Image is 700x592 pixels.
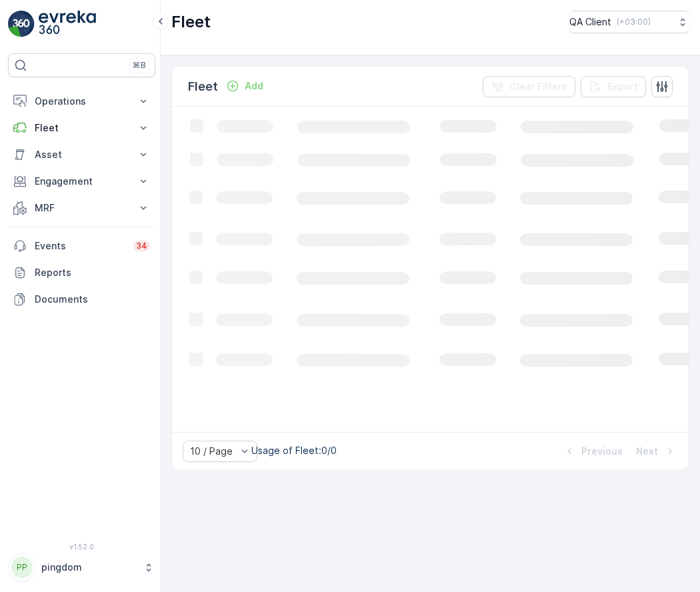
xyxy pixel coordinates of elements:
[8,553,155,581] button: PPpingdom
[35,121,129,135] p: Fleet
[569,15,611,29] p: QA Client
[509,80,567,93] p: Clear Filters
[133,60,146,71] p: ⌘B
[35,293,150,306] p: Documents
[245,79,263,93] p: Add
[636,445,658,458] p: Next
[581,445,623,458] p: Previous
[8,195,155,221] button: MRF
[8,141,155,168] button: Asset
[35,175,129,188] p: Engagement
[635,443,678,459] button: Next
[251,444,337,457] p: Usage of Fleet : 0/0
[8,11,35,37] img: logo
[8,88,155,115] button: Operations
[617,17,651,27] p: ( +03:00 )
[35,266,150,279] p: Reports
[35,148,129,161] p: Asset
[483,76,575,97] button: Clear Filters
[171,11,211,33] p: Fleet
[41,561,137,574] p: pingdom
[221,78,269,94] button: Add
[569,11,689,33] button: QA Client(+03:00)
[35,201,129,215] p: MRF
[8,259,155,286] a: Reports
[35,239,125,253] p: Events
[11,557,33,578] div: PP
[8,286,155,313] a: Documents
[39,11,96,37] img: logo_light-DOdMpM7g.png
[581,76,646,97] button: Export
[188,77,218,96] p: Fleet
[8,115,155,141] button: Fleet
[35,95,129,108] p: Operations
[561,443,624,459] button: Previous
[607,80,638,93] p: Export
[8,168,155,195] button: Engagement
[8,543,155,551] span: v 1.52.0
[8,233,155,259] a: Events34
[136,241,147,251] p: 34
